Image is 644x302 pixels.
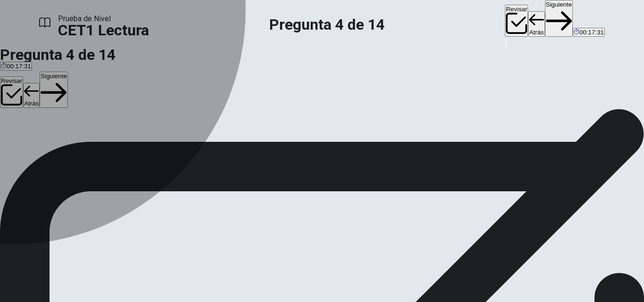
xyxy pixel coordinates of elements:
h1: Pregunta 4 de 14 [269,19,385,30]
button: Siguiente [40,72,68,108]
button: Atrás [23,83,40,108]
button: Revisar [505,5,528,36]
h1: CET1 Lectura [58,24,149,36]
button: 00:17:31 [573,28,605,37]
span: 00:17:31 [579,29,604,36]
button: Atrás [528,11,545,36]
span: 00:17:31 [7,63,31,70]
span: Prueba de Nivel [58,13,149,24]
